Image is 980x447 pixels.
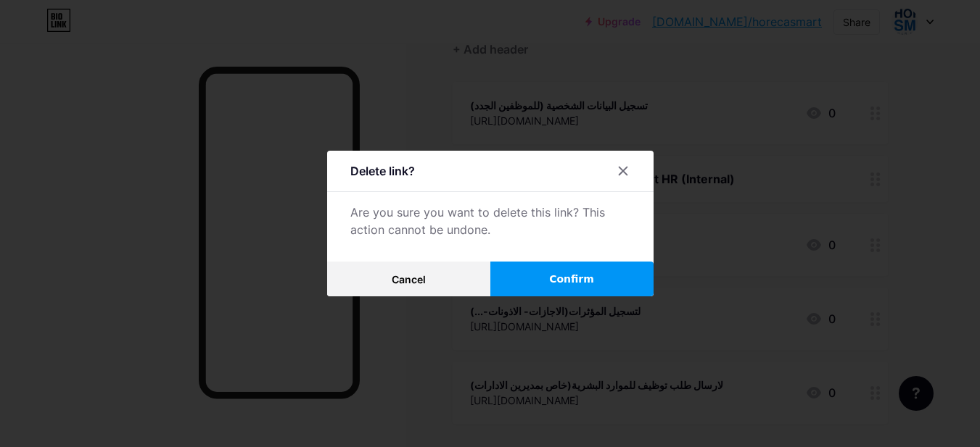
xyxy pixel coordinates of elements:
[327,262,490,296] button: Cancel
[549,272,594,287] span: Confirm
[350,162,415,180] div: Delete link?
[392,273,426,285] span: Cancel
[490,262,654,296] button: Confirm
[350,204,630,238] div: Are you sure you want to delete this link? This action cannot be undone.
